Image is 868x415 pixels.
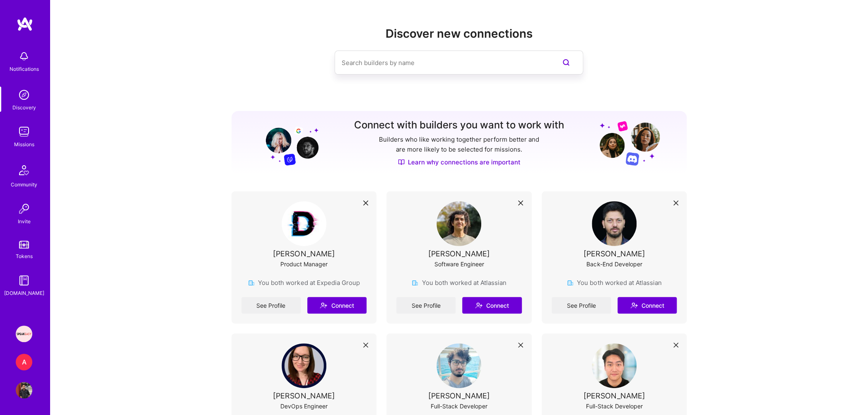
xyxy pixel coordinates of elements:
img: User Avatar [282,201,326,246]
a: See Profile [241,297,301,314]
div: Software Engineer [434,260,484,268]
img: User Avatar [436,343,481,388]
a: See Profile [552,297,611,314]
img: company icon [248,280,255,286]
i: icon Connect [320,302,327,309]
div: You both worked at Atlassian [567,278,661,287]
div: [PERSON_NAME] [583,391,645,400]
div: Invite [18,217,31,226]
button: Connect [617,297,677,314]
div: [DOMAIN_NAME] [4,289,44,297]
img: Grow your network [258,120,318,166]
h3: Connect with builders you want to work with [354,119,564,131]
img: Grow your network [600,121,660,166]
img: User Avatar [436,201,481,246]
div: [PERSON_NAME] [583,249,645,258]
i: icon Close [673,343,678,347]
i: icon Close [363,343,368,347]
i: icon Close [673,200,678,205]
img: discovery [16,87,32,103]
img: guide book [16,272,32,289]
input: Search builders by name [341,52,543,73]
a: Learn why connections are important [398,158,521,166]
a: See Profile [396,297,456,314]
div: A [16,354,32,370]
img: company icon [567,280,574,286]
div: DevOps Engineer [280,402,328,410]
p: Builders who like working together perform better and are more likely to be selected for missions. [377,135,541,154]
img: Discover [398,159,405,166]
img: teamwork [16,123,32,140]
img: Speakeasy: Software Engineer to help Customers write custom functions [16,326,32,342]
i: icon SearchPurple [561,58,571,68]
div: Missions [14,140,34,149]
div: [PERSON_NAME] [428,391,490,400]
div: [PERSON_NAME] [273,391,335,400]
h2: Discover new connections [231,27,687,41]
div: Product Manager [280,260,328,268]
a: Speakeasy: Software Engineer to help Customers write custom functions [14,326,34,342]
div: Community [11,180,37,189]
div: [PERSON_NAME] [428,249,490,258]
div: Notifications [10,65,39,73]
div: [PERSON_NAME] [273,249,335,258]
img: User Avatar [282,343,326,388]
img: tokens [19,241,29,249]
div: Full-Stack Developer [431,402,487,410]
div: You both worked at Atlassian [412,278,506,287]
a: User Avatar [14,382,34,398]
div: You both worked at Expedia Group [248,278,359,287]
img: User Avatar [592,201,637,246]
img: User Avatar [592,343,637,388]
img: company icon [412,280,418,286]
img: User Avatar [16,382,32,398]
div: Tokens [16,252,33,261]
a: A [14,354,34,370]
img: Community [14,160,34,180]
i: icon Connect [630,302,638,309]
button: Connect [462,297,521,314]
i: icon Connect [475,302,482,309]
button: Connect [307,297,366,314]
i: icon Close [518,343,523,347]
img: bell [16,48,32,65]
div: Discovery [12,103,36,112]
img: logo [17,17,33,31]
div: Back-End Developer [586,260,642,268]
img: Invite [16,200,32,217]
i: icon Close [518,200,523,205]
div: Full-Stack Developer [586,402,643,410]
i: icon Close [363,200,368,205]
